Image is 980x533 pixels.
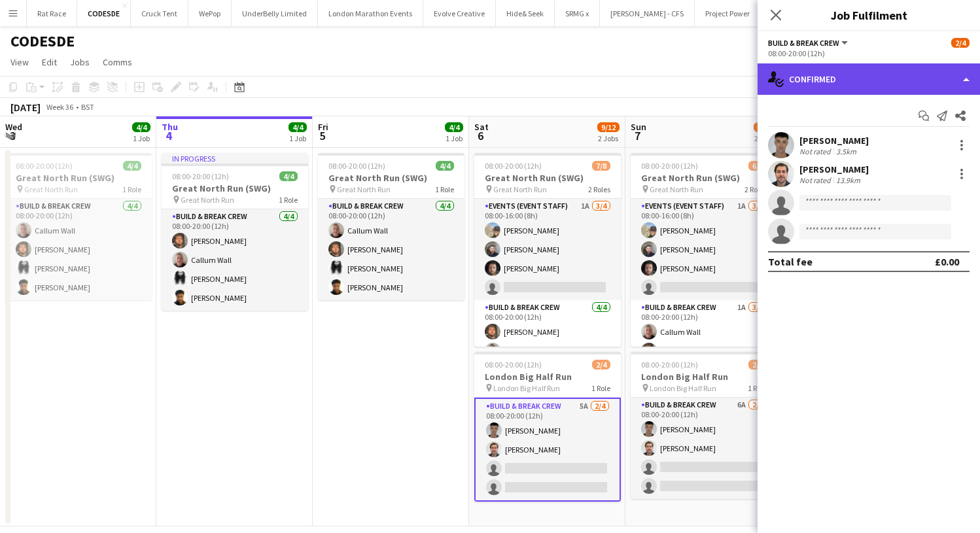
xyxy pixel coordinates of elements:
span: Jobs [70,56,90,68]
app-card-role: Build & Break Crew5A2/408:00-20:00 (12h)[PERSON_NAME][PERSON_NAME] [474,398,621,502]
app-card-role: Events (Event Staff)1A3/408:00-16:00 (8h)[PERSON_NAME][PERSON_NAME][PERSON_NAME] [474,199,621,300]
span: 4/4 [436,161,454,171]
button: London Marathon Events [318,1,423,26]
button: Project Power [695,1,761,26]
a: View [5,54,34,71]
span: 2 Roles [588,184,610,194]
h3: Great North Run (SWG) [631,172,777,184]
span: 08:00-20:00 (12h) [172,171,229,181]
a: Edit [37,54,62,71]
button: Cruck Tent [131,1,188,26]
h3: London Big Half Run [631,371,777,383]
h3: Great North Run (SWG) [318,172,464,184]
span: 1 Role [279,195,298,205]
span: Edit [42,56,57,68]
span: 08:00-20:00 (12h) [485,360,542,370]
span: 7 [629,128,646,143]
span: 2/4 [748,360,767,370]
app-card-role: Build & Break Crew4/408:00-20:00 (12h)Callum Wall[PERSON_NAME][PERSON_NAME][PERSON_NAME] [318,199,464,300]
a: Jobs [65,54,95,71]
div: Not rated [799,146,833,156]
span: 1 Role [591,383,610,393]
span: 08:00-20:00 (12h) [641,161,698,171]
span: 9/12 [597,122,620,132]
span: Thu [162,121,178,133]
div: 1 Job [446,133,463,143]
span: 08:00-20:00 (12h) [641,360,698,370]
div: 13.9km [833,175,863,185]
span: Sat [474,121,489,133]
app-job-card: 08:00-20:00 (12h)4/4Great North Run (SWG) Great North Run1 RoleBuild & Break Crew4/408:00-20:00 (... [5,153,152,300]
button: WePop [188,1,232,26]
span: 4/4 [279,171,298,181]
button: SRMG x [555,1,600,26]
app-job-card: In progress08:00-20:00 (12h)4/4Great North Run (SWG) Great North Run1 RoleBuild & Break Crew4/408... [162,153,308,311]
span: Week 36 [43,102,76,112]
span: 4/4 [289,122,307,132]
span: Great North Run [493,184,547,194]
span: Great North Run [181,195,234,205]
app-card-role: Build & Break Crew4/408:00-20:00 (12h)Callum Wall[PERSON_NAME][PERSON_NAME][PERSON_NAME] [5,199,152,300]
span: 8/12 [754,122,776,132]
button: CODESDE [77,1,131,26]
h3: London Big Half Run [474,371,621,383]
app-card-role: Build & Break Crew4/408:00-20:00 (12h)[PERSON_NAME]Callum Wall[PERSON_NAME][PERSON_NAME] [162,209,308,311]
div: [PERSON_NAME] [799,135,869,146]
div: [PERSON_NAME] [799,163,869,175]
button: Build & Break Crew [768,38,850,48]
app-job-card: 08:00-20:00 (12h)4/4Great North Run (SWG) Great North Run1 RoleBuild & Break Crew4/408:00-20:00 (... [318,153,464,300]
app-job-card: 08:00-20:00 (12h)2/4London Big Half Run London Big Half Run1 RoleBuild & Break Crew5A2/408:00-20:... [474,352,621,502]
span: 4 [160,128,178,143]
div: £0.00 [935,255,959,268]
app-card-role: Build & Break Crew6A2/408:00-20:00 (12h)[PERSON_NAME][PERSON_NAME] [631,398,777,499]
app-job-card: 08:00-20:00 (12h)2/4London Big Half Run London Big Half Run1 RoleBuild & Break Crew6A2/408:00-20:... [631,352,777,499]
h1: CODESDE [10,31,75,51]
button: Hide& Seek [496,1,555,26]
span: 7/8 [592,161,610,171]
button: Rat Race [27,1,77,26]
div: 08:00-20:00 (12h) [768,48,970,58]
app-job-card: 08:00-20:00 (12h)7/8Great North Run (SWG) Great North Run2 RolesEvents (Event Staff)1A3/408:00-16... [474,153,621,347]
button: [PERSON_NAME] - CFS [600,1,695,26]
div: In progress [162,153,308,163]
span: 4/4 [132,122,150,132]
span: 6/8 [748,161,767,171]
span: 1 Role [435,184,454,194]
div: 1 Job [289,133,306,143]
span: 4/4 [123,161,141,171]
app-card-role: Build & Break Crew1A3/408:00-20:00 (12h)Callum Wall[PERSON_NAME] [631,300,777,402]
a: Comms [97,54,137,71]
span: 1 Role [748,383,767,393]
span: View [10,56,29,68]
div: 08:00-20:00 (12h)6/8Great North Run (SWG) Great North Run2 RolesEvents (Event Staff)1A3/408:00-16... [631,153,777,347]
div: 2 Jobs [754,133,775,143]
span: 5 [316,128,328,143]
h3: Great North Run (SWG) [162,182,308,194]
div: 3.5km [833,146,859,156]
span: London Big Half Run [493,383,560,393]
span: 6 [472,128,489,143]
span: 4/4 [445,122,463,132]
span: 3 [3,128,22,143]
span: Build & Break Crew [768,38,839,48]
div: 1 Job [133,133,150,143]
h3: Great North Run (SWG) [474,172,621,184]
span: Great North Run [24,184,78,194]
span: 2/4 [951,38,970,48]
span: Great North Run [337,184,391,194]
div: Confirmed [758,63,980,95]
div: Not rated [799,175,833,185]
app-card-role: Build & Break Crew4/408:00-20:00 (12h)[PERSON_NAME]Callum Wall [474,300,621,402]
button: Evolve Creative [423,1,496,26]
span: Great North Run [650,184,703,194]
span: 08:00-20:00 (12h) [16,161,73,171]
span: London Big Half Run [650,383,716,393]
h3: Great North Run (SWG) [5,172,152,184]
span: 2 Roles [744,184,767,194]
h3: Job Fulfilment [758,7,980,24]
